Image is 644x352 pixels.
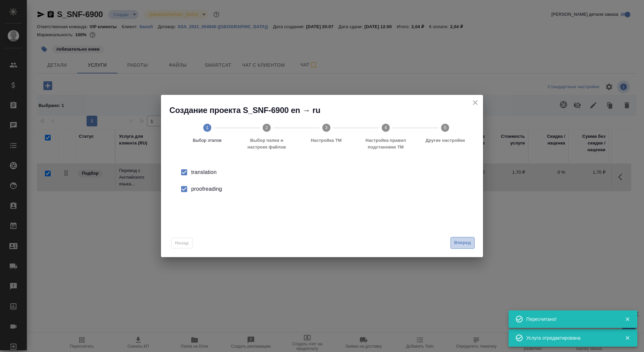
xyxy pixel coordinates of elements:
[169,105,483,116] h2: Создание проекта S_SNF-6900 en → ru
[621,335,634,341] button: Закрыть
[180,137,234,144] span: Выбор этапов
[470,98,480,108] button: close
[359,137,413,151] span: Настройка правил подстановки TM
[418,137,472,144] span: Другие настройки
[265,125,268,130] text: 2
[191,168,467,176] div: translation
[206,125,208,130] text: 1
[526,316,615,322] div: Пересчитано!
[454,239,471,247] span: Вперед
[526,335,615,341] div: Услуга отредактирована
[191,185,467,193] div: proofreading
[621,316,634,322] button: Закрыть
[239,137,293,151] span: Выбор папки и настроек файлов
[444,125,446,130] text: 5
[299,137,353,144] span: Настройка ТМ
[384,125,387,130] text: 4
[325,125,327,130] text: 3
[450,237,475,249] button: Вперед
